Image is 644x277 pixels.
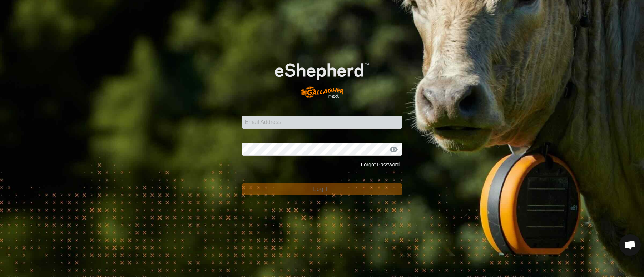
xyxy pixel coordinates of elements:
[242,183,403,195] button: Log In
[313,186,331,192] span: Log In
[619,234,641,256] div: Open chat
[258,50,386,105] img: E-shepherd Logo
[361,162,400,167] a: Forgot Password
[242,116,403,129] input: Email Address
